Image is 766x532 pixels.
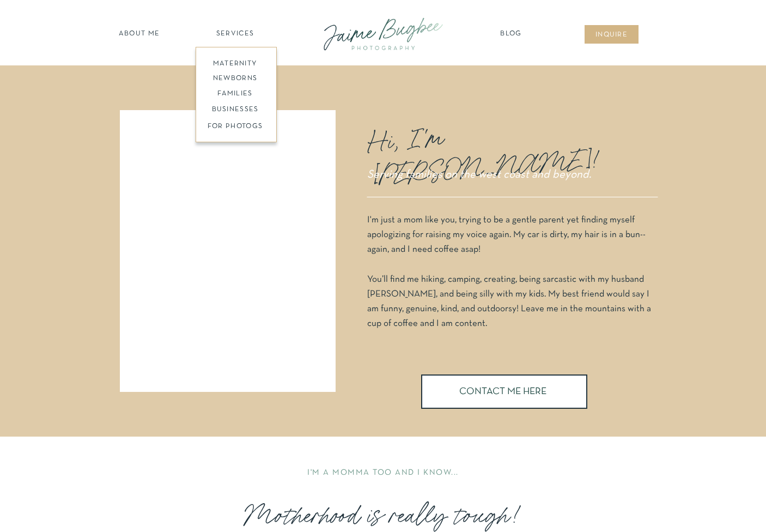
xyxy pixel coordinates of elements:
[193,89,277,99] a: families
[497,29,525,40] a: Blog
[216,467,550,479] h2: I'M A MOMMA TOO AND I KNOW...
[589,30,634,41] a: inqUIre
[367,112,587,163] p: Hi, I'm [PERSON_NAME]!
[193,74,277,86] a: newborns
[199,59,271,66] a: maternity
[204,29,266,40] a: SERVICES
[193,105,277,115] a: BUSINESSES
[129,120,327,383] iframe: 909373527
[459,387,549,400] a: CONTACT ME HERE
[115,29,163,40] a: about ME
[367,213,655,343] p: I'm just a mom like you, trying to be a gentle parent yet finding myself apologizing for raising ...
[193,122,277,132] a: FOR PHOTOGS
[367,170,591,180] i: Serving families on the west coast and beyond.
